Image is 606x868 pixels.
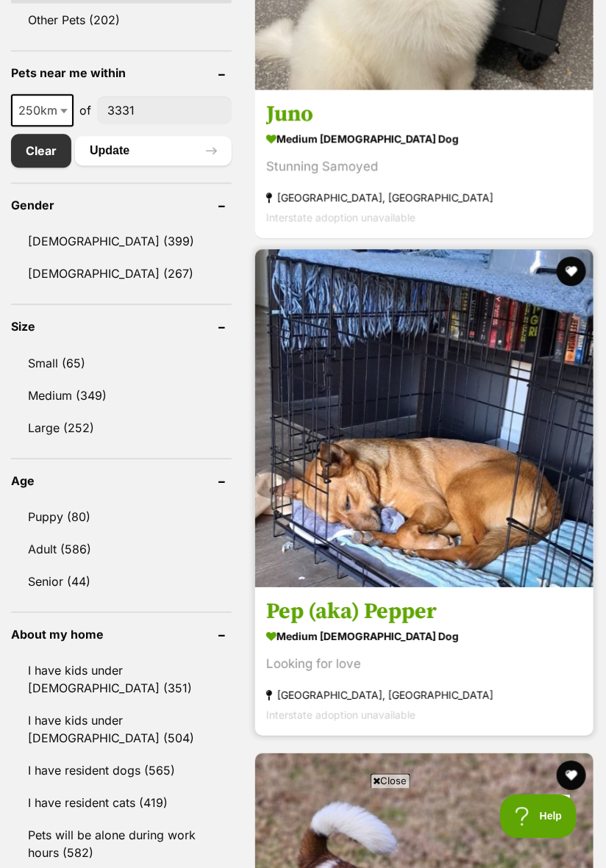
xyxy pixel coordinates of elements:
[255,587,593,736] a: Pep (aka) Pepper medium [DEMOGRAPHIC_DATA] Dog Looking for love [GEOGRAPHIC_DATA], [GEOGRAPHIC_DA...
[11,412,232,443] a: Large (252)
[266,655,582,675] div: Looking for love
[11,380,232,411] a: Medium (349)
[35,795,571,861] iframe: Advertisement
[11,501,232,532] a: Puppy (80)
[371,774,410,789] span: Close
[557,761,586,790] button: favourite
[266,626,582,648] strong: medium [DEMOGRAPHIC_DATA] Dog
[11,134,71,168] a: Clear
[255,249,593,587] img: Pep (aka) Pepper - Australian Kelpie x Australian Cattle Dog
[11,655,232,703] a: I have kids under [DEMOGRAPHIC_DATA] (351)
[11,819,232,868] a: Pets will be alone during work hours (582)
[79,101,91,119] span: of
[97,96,232,124] input: postcode
[266,128,582,149] strong: medium [DEMOGRAPHIC_DATA] Dog
[266,709,416,722] span: Interstate adoption unavailable
[11,705,232,753] a: I have kids under [DEMOGRAPHIC_DATA] (504)
[11,226,232,257] a: [DEMOGRAPHIC_DATA] (399)
[11,787,232,818] a: I have resident cats (419)
[266,598,582,626] h3: Pep (aka) Pepper
[11,66,232,79] header: Pets near me within
[500,795,577,839] iframe: Help Scout Beacon - Open
[255,89,593,238] a: Juno medium [DEMOGRAPHIC_DATA] Dog Stunning Samoyed [GEOGRAPHIC_DATA], [GEOGRAPHIC_DATA] Intersta...
[11,198,232,212] header: Gender
[266,686,582,706] strong: [GEOGRAPHIC_DATA], [GEOGRAPHIC_DATA]
[11,474,232,487] header: Age
[266,187,582,207] strong: [GEOGRAPHIC_DATA], [GEOGRAPHIC_DATA]
[557,257,586,286] button: favourite
[266,100,582,128] h3: Juno
[11,534,232,564] a: Adult (586)
[11,4,232,35] a: Other Pets (202)
[11,628,232,641] header: About my home
[75,136,232,165] button: Update
[11,320,232,333] header: Size
[266,157,582,176] div: Stunning Samoyed
[11,348,232,379] a: Small (65)
[11,258,232,289] a: [DEMOGRAPHIC_DATA] (267)
[11,94,74,126] span: 250km
[13,100,72,121] span: 250km
[11,566,232,597] a: Senior (44)
[11,755,232,786] a: I have resident dogs (565)
[266,211,416,223] span: Interstate adoption unavailable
